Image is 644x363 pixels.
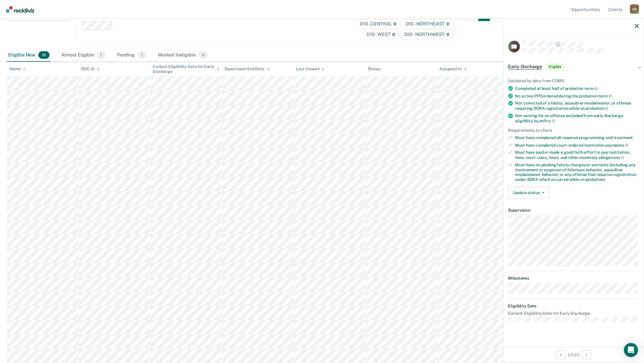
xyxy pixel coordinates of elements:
[199,51,208,59] span: 0
[508,208,639,213] dt: Supervision
[153,64,220,74] div: Earliest Eligibility Date for Early Discharge
[6,6,34,13] img: Recidiviz
[585,86,598,91] span: term
[38,51,50,59] span: 20
[515,101,639,111] div: Not convicted of a felony, assaultive misdemeanor, or offense requiring SORA registration while on
[508,64,542,70] span: Early Discharge
[515,162,639,182] div: Must have no pending felony charges or warrants (including any involvement or suspicion of feloni...
[368,66,380,71] div: Status
[515,150,639,160] div: Must have paid or made a good faith effort to pay restitution, fees, court costs, fines, and othe...
[439,66,467,71] div: Assigned to
[508,78,639,83] div: Validated by data from COMS
[296,66,324,71] div: Last Viewed
[508,311,639,316] dt: Earliest Eligibility Date for Early Discharge
[582,350,591,359] button: Next Opportunity
[599,155,624,160] span: obligations
[138,51,146,59] span: 1
[515,93,639,99] div: No active PPO ordered during the probation
[224,66,270,71] div: Supervision End Date
[7,49,51,62] div: Eligible Now
[508,304,639,309] dt: Eligibility Date
[556,350,565,359] button: Previous Opportunity
[515,135,639,140] div: Must have completed all required programming and
[630,4,639,14] button: Profile dropdown button
[81,66,100,71] div: DOC ID
[60,49,107,62] div: Almost Eligible
[504,347,644,362] div: 10 / 20
[586,106,609,111] span: probation
[515,143,639,148] div: Must have completed court-ordered restitution
[504,57,644,76] div: Early DischargeEligible
[9,66,26,71] div: Name
[540,118,556,123] span: policy
[515,113,639,123] div: Not serving for an offense excluded from early discharge eligibility by
[363,30,399,39] span: D10 - WEST
[614,135,633,140] span: treatment
[116,49,147,62] div: Pending
[356,19,401,29] span: D10 - CENTRAL
[157,49,209,62] div: Marked Ineligible
[624,343,638,357] div: Open Intercom Messenger
[630,4,639,14] div: G R
[508,187,550,198] button: Update status
[508,128,639,133] div: Requirements to check
[586,177,605,182] span: probation)
[606,143,629,148] span: payments
[402,19,453,29] span: D10 - NORTHEAST
[508,276,639,281] dt: Milestones
[515,86,639,91] div: Completed at least half of probation
[401,30,453,39] span: D10 - NORTHWEST
[599,94,612,98] span: term
[547,64,564,70] span: Eligible
[97,51,105,59] span: 1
